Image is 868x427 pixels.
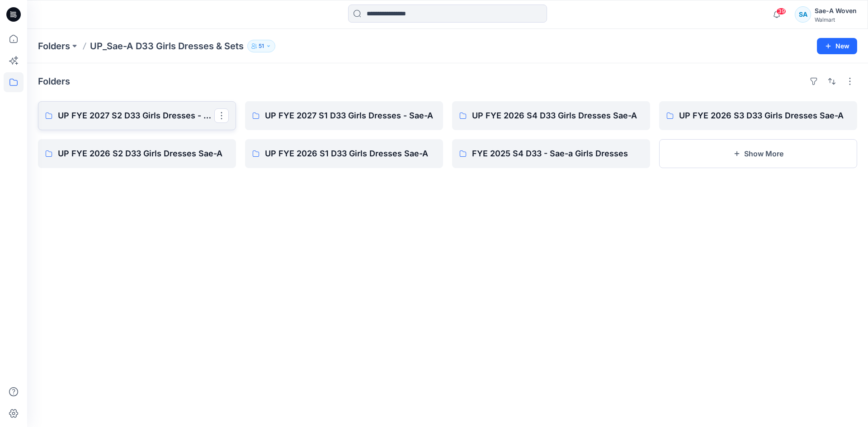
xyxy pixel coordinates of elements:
a: FYE 2025 S4 D33 - Sae-a Girls Dresses [452,139,650,168]
p: 51 [259,41,264,51]
button: 51 [247,40,275,52]
a: UP FYE 2026 S3 D33 Girls Dresses Sae-A [659,101,857,130]
p: UP FYE 2027 S2 D33 Girls Dresses - Sae-A [58,109,214,122]
p: UP FYE 2026 S2 D33 Girls Dresses Sae-A [58,147,229,160]
p: UP_Sae-A D33 Girls Dresses & Sets [90,40,244,52]
a: UP FYE 2026 S2 D33 Girls Dresses Sae-A [38,139,236,168]
p: UP FYE 2027 S1 D33 Girls Dresses - Sae-A [265,109,436,122]
a: UP FYE 2026 S1 D33 Girls Dresses Sae-A [245,139,443,168]
button: New [817,38,857,54]
div: Sae-A Woven [815,5,857,16]
p: UP FYE 2026 S1 D33 Girls Dresses Sae-A [265,147,436,160]
a: Folders [38,40,70,52]
p: UP FYE 2026 S3 D33 Girls Dresses Sae-A [679,109,850,122]
a: UP FYE 2027 S2 D33 Girls Dresses - Sae-A [38,101,236,130]
a: UP FYE 2027 S1 D33 Girls Dresses - Sae-A [245,101,443,130]
span: 39 [776,8,786,15]
div: SA [795,6,811,23]
button: Show More [659,139,857,168]
p: FYE 2025 S4 D33 - Sae-a Girls Dresses [472,147,643,160]
p: UP FYE 2026 S4 D33 Girls Dresses Sae-A [472,109,643,122]
h4: Folders [38,76,70,87]
div: Walmart [815,16,857,23]
a: UP FYE 2026 S4 D33 Girls Dresses Sae-A [452,101,650,130]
